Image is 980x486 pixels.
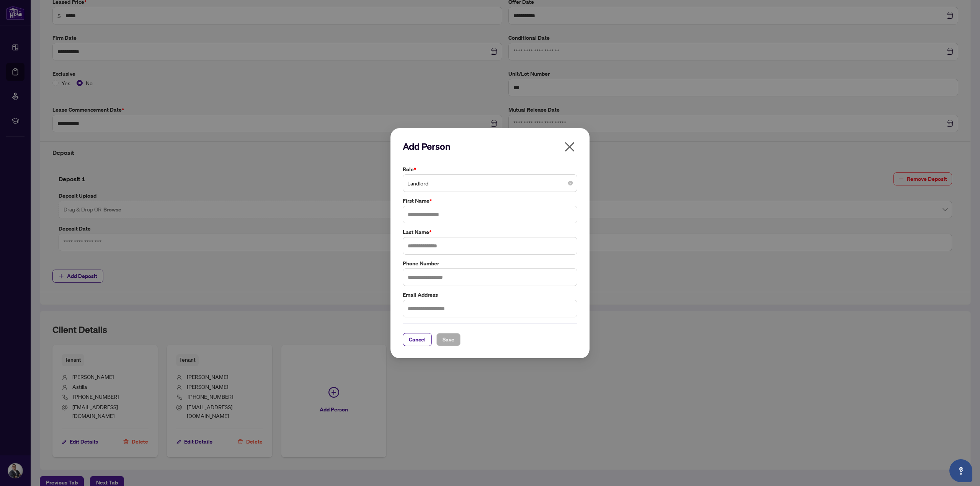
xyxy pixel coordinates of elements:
label: Last Name [403,228,577,236]
span: Landlord [407,176,573,190]
h2: Add Person [403,140,577,153]
button: Open asap [949,459,972,482]
span: close [563,141,576,153]
label: Email Address [403,290,577,299]
button: Cancel [403,333,432,346]
label: First Name [403,197,577,205]
label: Role [403,165,577,174]
span: Cancel [409,333,426,345]
button: Save [436,333,461,346]
label: Phone Number [403,259,577,267]
span: close-circle [568,181,573,185]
